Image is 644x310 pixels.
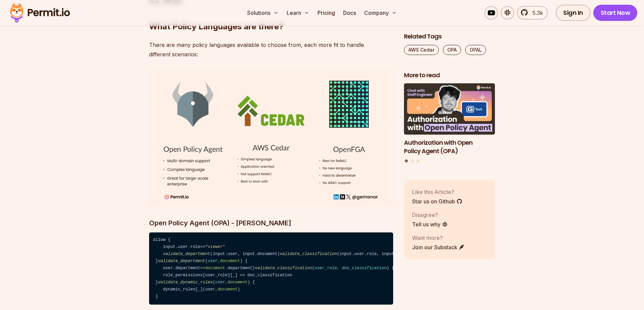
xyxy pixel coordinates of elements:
button: Go to slide 3 [417,160,420,163]
span: department [228,266,253,271]
a: Star us on Github [412,197,462,205]
button: Go to slide 2 [411,160,414,163]
img: Authorization with Open Policy Agent (OPA) [404,84,495,135]
a: Authorization with Open Policy Agent (OPA)Authorization with Open Policy Agent (OPA) [404,84,495,156]
span: role [367,252,377,256]
span: validate_department [163,252,210,256]
span: document [258,252,278,256]
span: validate_classification [280,252,337,256]
a: OPA [443,45,461,55]
span: document [228,280,247,285]
h2: Related Tags [404,32,495,41]
span: validate_dynamic_rules [158,280,213,285]
a: Start Now [593,5,638,21]
button: Learn [284,6,312,20]
button: Go to slide 1 [405,160,408,163]
button: Solutions [244,6,281,20]
button: Company [361,6,400,20]
span: user_role, doc_classification [315,266,387,271]
div: Posts [404,84,495,164]
li: 1 of 3 [404,84,495,156]
span: user, [215,280,248,285]
code: allow { input. . == (input. , input. ) (input. . , input. . ) (input. , input. ) } ( ) { user. ==... [149,232,393,305]
a: AWS Cedar [404,45,439,55]
span: 5.3k [528,9,543,17]
span: user [354,252,364,256]
img: Permit logo [7,1,73,24]
img: Untitled (52).png [149,70,393,207]
a: Join our Substack [412,243,465,251]
span: document [205,266,225,271]
p: There are many policy languages available to choose from, each more fit to handle different scena... [149,40,393,59]
p: Disagree? [412,211,448,219]
a: OPAL [465,45,486,55]
span: validate_classification [255,266,312,271]
a: Sign In [556,5,591,21]
h3: Authorization with Open Policy Agent (OPA) [404,139,495,156]
a: Tell us why [412,220,448,228]
span: document [218,287,238,292]
span: user [178,245,188,249]
span: "viewer" [205,245,225,249]
span: user, [208,259,240,263]
span: role [190,245,200,249]
span: department [175,266,200,271]
a: Pricing [315,6,338,20]
a: 5.3k [517,6,548,20]
h2: More to read [404,71,495,80]
span: validate_department [158,259,205,263]
h3: Open Policy Agent (OPA) - [PERSON_NAME] [149,218,393,228]
span: user [228,252,237,256]
a: Docs [340,6,359,20]
span: document [220,259,240,263]
p: Want more? [412,234,465,242]
p: Like this Article? [412,188,462,196]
